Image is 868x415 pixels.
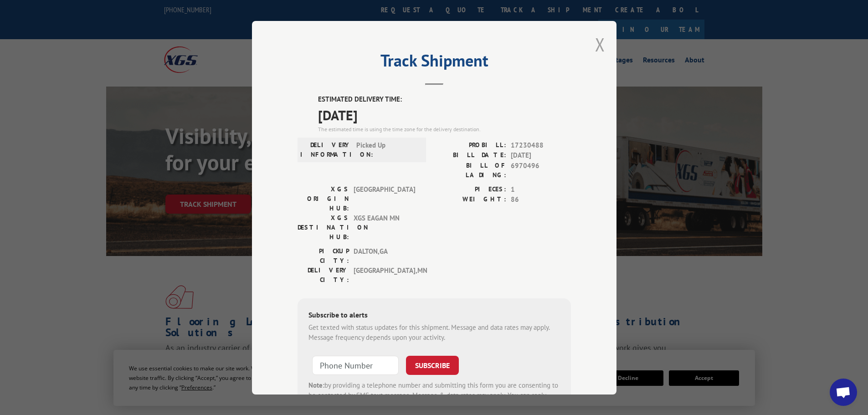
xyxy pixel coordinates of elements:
[354,265,415,284] span: [GEOGRAPHIC_DATA] , MN
[318,104,571,125] span: [DATE]
[434,150,506,161] label: BILL DATE:
[354,246,415,265] span: DALTON , GA
[300,140,352,159] label: DELIVERY INFORMATION:
[830,379,857,406] div: Open chat
[318,94,571,105] label: ESTIMATED DELIVERY TIME:
[298,246,349,265] label: PICKUP CITY:
[298,184,349,213] label: XGS ORIGIN HUB:
[595,32,605,56] button: Close modal
[308,309,560,322] div: Subscribe to alerts
[308,380,560,411] div: by providing a telephone number and submitting this form you are consenting to be contacted by SM...
[298,213,349,241] label: XGS DESTINATION HUB:
[308,322,560,343] div: Get texted with status updates for this shipment. Message and data rates may apply. Message frequ...
[356,140,418,159] span: Picked Up
[434,195,506,205] label: WEIGHT:
[354,213,415,241] span: XGS EAGAN MN
[511,195,571,205] span: 86
[298,54,571,72] h2: Track Shipment
[434,184,506,195] label: PIECES:
[354,184,415,213] span: [GEOGRAPHIC_DATA]
[511,140,571,150] span: 17230488
[312,355,399,374] input: Phone Number
[434,140,506,150] label: PROBILL:
[511,150,571,161] span: [DATE]
[511,160,571,179] span: 6970496
[434,160,506,179] label: BILL OF LADING:
[298,265,349,284] label: DELIVERY CITY:
[511,184,571,195] span: 1
[406,355,459,374] button: SUBSCRIBE
[308,380,324,389] strong: Note:
[318,125,571,133] div: The estimated time is using the time zone for the delivery destination.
